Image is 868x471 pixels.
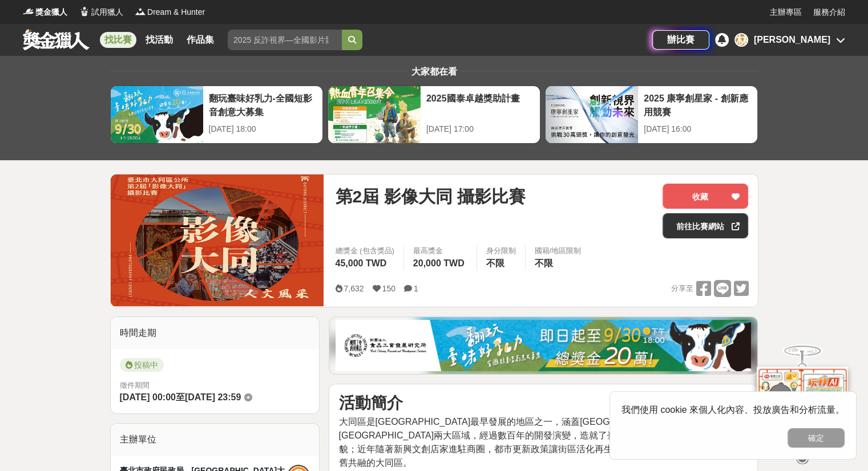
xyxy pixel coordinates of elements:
a: 作品集 [182,32,219,48]
span: 大同區是[GEOGRAPHIC_DATA]最早發展的地區之一，涵蓋[GEOGRAPHIC_DATA]與[GEOGRAPHIC_DATA]兩大區域，經過數百年的開發演變，造就了臺北百年風華的建築古... [338,417,744,468]
a: Logo獎金獵人 [23,6,67,18]
span: 150 [382,284,395,293]
div: 國籍/地區限制 [535,245,582,257]
span: [DATE] 00:00 [120,392,176,402]
a: 前往比賽網站 [663,213,748,238]
button: 收藏 [663,184,748,209]
div: [DATE] 18:00 [209,123,317,135]
img: d2146d9a-e6f6-4337-9592-8cefde37ba6b.png [757,367,848,442]
span: 徵件期間 [120,381,150,389]
a: 主辦專區 [770,6,802,18]
div: [DATE] 16:00 [644,123,752,135]
span: 第2屆 影像大同 攝影比賽 [335,184,525,209]
img: 1c81a89c-c1b3-4fd6-9c6e-7d29d79abef5.jpg [336,320,751,371]
img: Cover Image [111,174,324,306]
a: 2025 康寧創星家 - 創新應用競賽[DATE] 16:00 [545,86,758,144]
span: 最高獎金 [413,245,467,257]
a: 辦比賽 [652,30,709,50]
a: 找比賽 [100,32,136,48]
div: 林 [734,33,748,47]
button: 確定 [788,428,845,448]
span: 7,632 [344,284,364,293]
input: 2025 反詐視界—全國影片競賽 [228,30,342,50]
a: 2025國泰卓越獎助計畫[DATE] 17:00 [328,86,540,144]
div: [PERSON_NAME] [754,33,830,47]
span: 20,000 TWD [413,258,465,268]
span: 45,000 TWD [335,258,386,268]
img: Logo [23,6,34,17]
span: 我們使用 cookie 來個人化內容、投放廣告和分析流量。 [621,405,845,415]
span: [DATE] 23:59 [185,392,241,402]
span: 不限 [535,258,553,268]
span: Dream & Hunter [147,6,205,18]
div: 身分限制 [486,245,516,257]
div: 主辦單位 [111,424,320,456]
div: 翻玩臺味好乳力-全國短影音創意大募集 [209,92,317,117]
span: 投稿中 [120,358,164,372]
span: 分享至 [671,280,693,297]
span: 至 [176,392,185,402]
div: 2025 康寧創星家 - 創新應用競賽 [644,92,752,117]
span: 試用獵人 [91,6,123,18]
div: [DATE] 17:00 [426,123,534,135]
span: 總獎金 (包含獎品) [335,245,394,257]
a: Logo試用獵人 [79,6,123,18]
span: 大家都在看 [409,67,460,76]
div: 2025國泰卓越獎助計畫 [426,92,534,117]
a: LogoDream & Hunter [135,6,205,18]
a: 找活動 [141,32,177,48]
strong: 活動簡介 [338,394,402,412]
img: Logo [79,6,90,17]
span: 1 [414,284,418,293]
img: Logo [135,6,146,17]
a: 翻玩臺味好乳力-全國短影音創意大募集[DATE] 18:00 [110,86,323,144]
span: 獎金獵人 [35,6,67,18]
span: 不限 [486,258,504,268]
div: 時間走期 [111,317,320,349]
a: 服務介紹 [813,6,845,18]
